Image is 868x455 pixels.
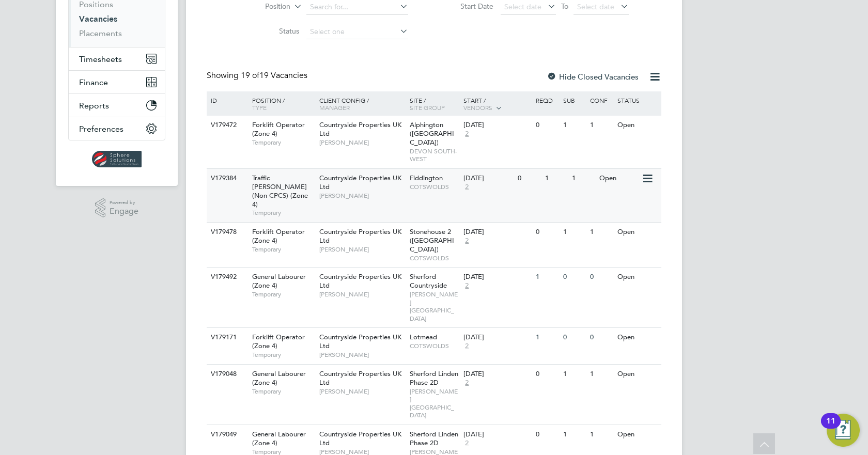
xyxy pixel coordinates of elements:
div: 1 [587,223,614,242]
span: 2 [463,379,470,387]
label: Start Date [434,2,493,11]
span: Alphington ([GEOGRAPHIC_DATA]) [410,120,454,147]
span: Lotmead [410,333,437,341]
span: 2 [463,281,470,290]
div: [DATE] [463,121,531,130]
div: 0 [533,223,560,242]
div: V179478 [208,223,244,242]
span: Countryside Properties UK Ltd [319,430,401,447]
div: 1 [587,116,614,135]
div: Open [615,116,660,135]
div: 0 [587,328,614,347]
span: Type [252,103,267,112]
a: Vacancies [79,14,117,24]
span: 2 [463,130,470,138]
span: [PERSON_NAME] [319,351,405,359]
span: Site Group [410,103,445,112]
span: Countryside Properties UK Ltd [319,333,401,350]
span: General Labourer (Zone 4) [252,369,306,387]
span: Forklift Operator (Zone 4) [252,120,305,138]
div: V179472 [208,116,244,135]
div: 0 [561,328,587,347]
span: Temporary [252,138,314,147]
span: [PERSON_NAME] [319,192,405,200]
span: Forklift Operator (Zone 4) [252,333,305,350]
span: Temporary [252,245,314,254]
div: Start / [461,91,533,117]
a: Go to home page [68,151,165,167]
span: [PERSON_NAME][GEOGRAPHIC_DATA] [410,290,459,322]
div: Site / [407,91,461,116]
div: [DATE] [463,430,531,439]
div: Conf [587,91,614,109]
div: V179048 [208,365,244,384]
div: V179049 [208,425,244,444]
span: Temporary [252,351,314,359]
div: Open [615,223,660,242]
div: 1 [561,365,587,384]
div: ID [208,91,244,109]
span: Select date [577,2,614,11]
span: Temporary [252,209,314,217]
div: V179171 [208,328,244,347]
span: Temporary [252,290,314,299]
div: 1 [533,328,560,347]
span: Reports [79,101,109,111]
div: [DATE] [463,228,531,237]
span: 2 [463,342,470,351]
span: Engage [110,207,138,216]
div: 1 [587,365,614,384]
span: Sherford Linden Phase 2D [410,369,458,387]
div: Client Config / [317,91,407,116]
div: 11 [826,421,835,434]
div: Open [615,268,660,287]
div: 1 [561,425,587,444]
div: 0 [533,116,560,135]
div: 1 [569,169,596,188]
span: [PERSON_NAME] [319,387,405,396]
span: 2 [463,439,470,448]
span: [PERSON_NAME] [319,245,405,254]
span: Countryside Properties UK Ltd [319,227,401,245]
span: Countryside Properties UK Ltd [319,174,401,191]
span: Fiddington [410,174,443,182]
div: 0 [587,268,614,287]
div: 1 [561,223,587,242]
div: [DATE] [463,174,513,183]
span: Vendors [463,103,492,112]
span: Temporary [252,387,314,396]
span: 2 [463,237,470,245]
span: Countryside Properties UK Ltd [319,120,401,138]
span: DEVON SOUTH-WEST [410,147,459,163]
button: Timesheets [69,48,165,70]
div: Sub [561,91,587,109]
div: V179492 [208,268,244,287]
span: 19 of [241,70,259,81]
a: Powered byEngage [95,198,139,218]
span: COTSWOLDS [410,342,459,350]
img: spheresolutions-logo-retina.png [92,151,142,167]
div: 0 [533,425,560,444]
div: Open [615,425,660,444]
span: [PERSON_NAME][GEOGRAPHIC_DATA] [410,387,459,419]
span: 19 Vacancies [241,70,307,81]
span: 2 [463,183,470,192]
button: Reports [69,94,165,117]
div: 1 [587,425,614,444]
span: [PERSON_NAME] [319,138,405,147]
span: Select date [504,2,541,11]
div: 0 [515,169,542,188]
div: [DATE] [463,273,531,281]
div: 1 [542,169,569,188]
div: 1 [533,268,560,287]
span: Sherford Countryside [410,272,447,290]
span: Manager [319,103,350,112]
span: Countryside Properties UK Ltd [319,369,401,387]
div: 0 [561,268,587,287]
span: Sherford Linden Phase 2D [410,430,458,447]
span: COTSWOLDS [410,254,459,262]
div: Showing [207,70,309,81]
div: 1 [561,116,587,135]
div: [DATE] [463,333,531,342]
div: Open [615,328,660,347]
